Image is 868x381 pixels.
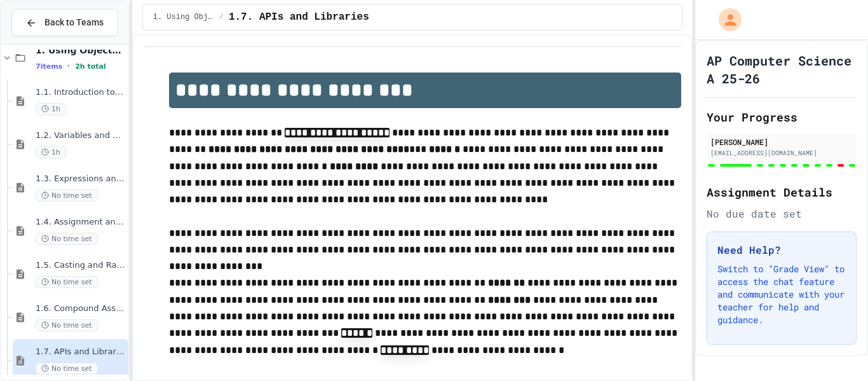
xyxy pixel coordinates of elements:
[707,52,857,87] h1: AP Computer Science A 25-26
[705,5,745,34] div: My Account
[219,12,224,22] span: /
[707,183,857,201] h2: Assignment Details
[36,276,98,288] span: No time set
[36,62,62,71] span: 7 items
[153,12,214,22] span: 1. Using Objects and Methods
[75,62,106,71] span: 2h total
[36,190,98,202] span: No time set
[710,148,853,158] div: [EMAIL_ADDRESS][DOMAIN_NAME]
[36,217,126,228] span: 1.4. Assignment and Input
[36,87,126,98] span: 1.1. Introduction to Algorithms, Programming, and Compilers
[717,263,846,326] p: Switch to "Grade View" to access the chat feature and communicate with your teacher for help and ...
[36,45,126,56] span: 1. Using Objects and Methods
[36,174,126,184] span: 1.3. Expressions and Output [New]
[710,136,853,148] div: [PERSON_NAME]
[44,16,104,29] span: Back to Teams
[229,10,369,25] span: 1.7. APIs and Libraries
[707,206,857,221] div: No due date set
[707,108,857,126] h2: Your Progress
[36,303,126,314] span: 1.6. Compound Assignment Operators
[36,260,126,271] span: 1.5. Casting and Ranges of Values
[717,242,846,258] h3: Need Help?
[36,347,126,357] span: 1.7. APIs and Libraries
[67,61,70,71] span: •
[36,130,126,141] span: 1.2. Variables and Data Types
[36,103,66,115] span: 1h
[36,233,98,245] span: No time set
[36,146,66,158] span: 1h
[11,9,118,36] button: Back to Teams
[36,363,98,375] span: No time set
[36,319,98,331] span: No time set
